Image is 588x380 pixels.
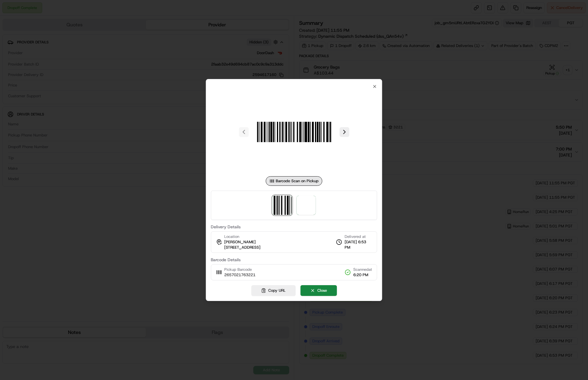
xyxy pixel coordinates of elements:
[224,239,256,245] span: [PERSON_NAME]
[353,267,372,272] span: Scanned at
[211,225,377,229] label: Delivery Details
[211,258,377,262] label: Barcode Details
[224,267,255,272] span: Pickup Barcode
[345,239,372,250] span: [DATE] 6:53 PM
[224,245,260,250] span: [STREET_ADDRESS]
[272,196,292,215] img: barcode_scan_on_pickup image
[345,234,372,239] span: Delivered at
[251,285,295,296] button: Copy URL
[300,285,337,296] button: Close
[224,272,255,278] span: 2657021763221
[251,89,337,175] img: barcode_scan_on_pickup image
[224,234,239,239] span: Location
[353,272,372,278] span: 6:20 PM
[266,176,322,186] div: Barcode Scan on Pickup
